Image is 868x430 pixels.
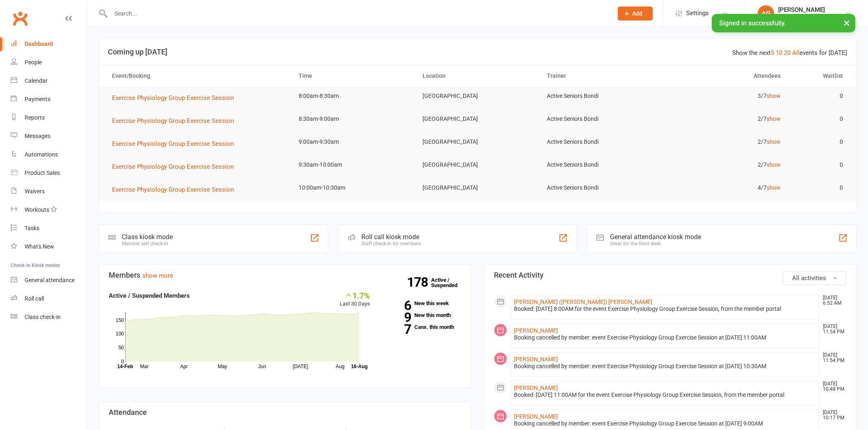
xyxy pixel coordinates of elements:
a: 178Active / Suspended [431,271,467,294]
a: [PERSON_NAME] [514,356,558,362]
div: Class kiosk mode [122,233,173,241]
span: Settings [686,4,709,23]
a: Clubworx [10,8,30,29]
strong: 9 [382,311,411,324]
div: Class check-in [25,314,61,320]
strong: 178 [407,276,431,288]
a: Messages [11,127,87,145]
div: Booked: [DATE] 11:00AM for the event Exercise Physiology Group Exercise Session, from the member ... [514,392,815,398]
a: Workouts [11,201,87,219]
h3: Recent Activity [494,271,846,279]
button: × [839,14,854,32]
td: 2/7 [664,132,788,152]
div: Waivers [25,188,45,195]
td: [GEOGRAPHIC_DATA] [415,109,539,129]
td: 0 [788,155,850,174]
span: Exercise Physiology Group Exercise Session [112,186,234,193]
a: show [767,115,781,122]
td: 0 [788,109,850,129]
a: Tasks [11,219,87,238]
div: Workouts [25,206,49,213]
h3: Members [109,271,461,279]
div: General attendance [25,277,75,283]
h3: Attendance [109,408,461,416]
div: Staying Active Bondi [778,14,830,21]
a: 20 [784,49,790,57]
a: Roll call [11,290,87,308]
td: 2/7 [664,109,788,129]
div: [PERSON_NAME] [778,6,830,14]
div: Roll call [25,295,44,302]
td: Active Seniors Bondi [539,155,664,174]
a: [PERSON_NAME] [514,413,558,420]
a: Payments [11,90,87,109]
div: Booking cancelled by member: event Exercise Physiology Group Exercise Session at [DATE] 10:30AM [514,363,815,370]
a: Dashboard [11,35,87,53]
span: All activities [792,274,826,282]
th: Waitlist [788,66,850,86]
td: [GEOGRAPHIC_DATA] [415,178,539,197]
h3: Coming up [DATE] [108,48,847,56]
a: Class kiosk mode [11,308,87,326]
th: Time [291,66,416,86]
a: Waivers [11,182,87,201]
td: 0 [788,86,850,106]
div: Staff check-in for members [361,241,421,247]
a: show [767,138,781,145]
div: Calendar [25,77,48,84]
td: 0 [788,132,850,152]
a: [PERSON_NAME] [514,327,558,334]
time: [DATE] 10:48 PM [819,381,846,392]
a: show [767,93,781,99]
time: [DATE] 6:52 AM [819,295,846,306]
th: Location [415,66,539,86]
strong: Active / Suspended Members [109,292,190,299]
div: Messages [25,133,50,139]
div: What's New [25,243,54,250]
div: General attendance kiosk mode [610,233,701,241]
td: Active Seniors Bondi [539,132,664,152]
span: Exercise Physiology Group Exercise Session [112,163,234,170]
div: Reports [25,114,45,121]
span: Exercise Physiology Group Exercise Session [112,117,234,124]
a: [PERSON_NAME] ([PERSON_NAME]) [PERSON_NAME] [514,299,652,305]
a: 6New this week [382,301,461,306]
time: [DATE] 11:54 PM [819,324,846,335]
td: Active Seniors Bondi [539,86,664,106]
a: Calendar [11,72,87,90]
div: AG [758,5,774,22]
button: Exercise Physiology Group Exercise Session [112,116,240,126]
td: [GEOGRAPHIC_DATA] [415,155,539,174]
a: Automations [11,145,87,164]
div: People [25,59,42,66]
td: 3/7 [664,86,788,106]
a: Product Sales [11,164,87,182]
button: Exercise Physiology Group Exercise Session [112,162,240,172]
td: 9:00am-9:30am [291,132,416,152]
time: [DATE] 11:54 PM [819,353,846,363]
strong: 7 [382,323,411,335]
span: Signed in successfully. [719,19,786,27]
a: show more [142,272,173,279]
a: Reports [11,109,87,127]
div: Great for the front desk [610,241,701,247]
th: Attendees [664,66,788,86]
div: Member self check-in [122,241,173,247]
span: Exercise Physiology Group Exercise Session [112,140,234,147]
td: 8:30am-9:00am [291,109,416,129]
button: All activities [783,271,846,285]
div: Product Sales [25,170,60,176]
div: Tasks [25,225,39,231]
td: 10:00am-10:30am [291,178,416,197]
time: [DATE] 10:17 PM [819,410,846,421]
button: Exercise Physiology Group Exercise Session [112,139,240,149]
a: show [767,184,781,191]
a: 10 [776,49,782,57]
a: General attendance kiosk mode [11,271,87,290]
td: 4/7 [664,178,788,197]
td: 8:00am-8:30am [291,86,416,106]
div: Booking cancelled by member: event Exercise Physiology Group Exercise Session at [DATE] 11:00AM [514,334,815,341]
a: What's New [11,238,87,256]
span: Exercise Physiology Group Exercise Session [112,94,234,102]
span: Add [632,10,642,17]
